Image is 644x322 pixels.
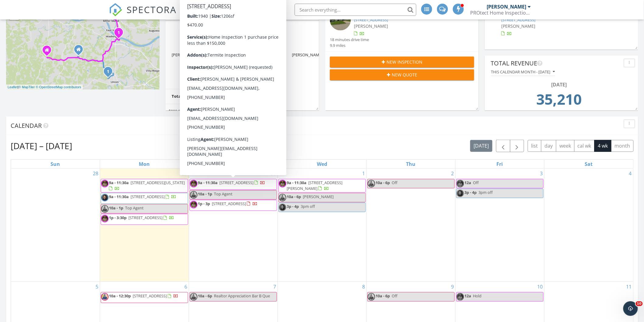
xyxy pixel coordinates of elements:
div: 111 Penn St, Washington, MO 63090 [119,32,122,36]
button: cal wk [574,140,595,152]
img: scott_head.jpg [457,190,464,197]
img: img_0364_1.jpg [101,205,109,213]
button: week [556,140,575,152]
a: 9a - 11:30a [STREET_ADDRESS] [109,194,177,199]
td: Go to October 4, 2025 [544,169,633,282]
td: $800.00 [166,104,205,119]
img: img_0364_1.jpg [101,293,109,301]
span: 3p - 4p [465,190,477,195]
td: 35210.0 [493,88,625,114]
td: [PERSON_NAME] [166,21,205,89]
button: month [611,140,634,152]
span: [PERSON_NAME] [501,23,535,29]
img: img_0364_1.jpg [368,180,375,187]
a: Go to October 8, 2025 [361,282,366,292]
span: SPECTORA [127,3,177,16]
span: 10a - 6p [198,293,212,299]
div: Total Revenue [491,59,621,68]
img: img_0364_1.jpg [190,191,198,199]
span: New Quote [392,72,417,78]
div: PROtect Home Inspections [470,10,531,16]
span: 10a - 6p [376,180,390,185]
span: 9a - 11:30a [287,180,307,185]
span: [PERSON_NAME] [303,194,334,199]
a: Saturday [583,160,594,168]
span: 10a - 1p [198,191,212,197]
img: img_0364_1.jpg [190,293,198,301]
button: day [541,140,556,152]
button: Next [510,140,524,152]
td: Go to September 29, 2025 [100,169,189,282]
a: 9a - 11:30a [STREET_ADDRESS][PERSON_NAME] [278,179,366,193]
a: SPECTORA [109,8,177,21]
div: 766 Wanda Leigh Lane, Washington MO 63090 [79,49,82,53]
a: Go to October 2, 2025 [450,169,455,178]
img: t1.jpeg [457,180,464,187]
a: [DATE] 9:00 am [STREET_ADDRESS] [PERSON_NAME] [489,9,634,37]
button: This calendar month - [DATE] [491,68,555,76]
a: [STREET_ADDRESS] [226,52,261,58]
a: Go to October 11, 2025 [625,282,633,292]
a: Go to October 3, 2025 [539,169,544,178]
button: 4 wk [594,140,611,152]
div: 42 Hickory Cir, Union, MO 63084 [108,71,112,75]
a: Go to October 9, 2025 [450,282,455,292]
a: © OpenStreetMap contributors [36,85,81,89]
img: t1.jpeg [101,180,109,187]
a: Go to October 1, 2025 [361,169,366,178]
button: [DATE] [470,140,492,152]
a: Go to October 10, 2025 [536,282,544,292]
img: img_0364_1.jpg [279,194,286,201]
a: 9a - 11:30a [STREET_ADDRESS][PERSON_NAME] [287,180,343,191]
a: 9a - 11:30a [STREET_ADDRESS][US_STATE] [109,180,185,191]
span: Off [392,180,398,185]
a: 9a - 11:30a [STREET_ADDRESS] [101,193,188,204]
a: Monday [138,160,151,168]
a: [STREET_ADDRESS] [501,17,535,23]
a: © MapTiler [19,85,35,89]
td: [DATE] 10:00 am [205,21,223,89]
div: 9.9 miles [330,43,369,48]
a: Leaflet [8,85,18,89]
button: Previous [496,140,510,152]
a: 1p - 3:30p [STREET_ADDRESS] [109,215,174,220]
td: Home Inspection 5 Purchase Price $400,000 to $499,999, Septic Inspection [264,21,289,89]
span: [PERSON_NAME] [354,23,388,29]
a: Go to October 6, 2025 [184,282,189,292]
div: | [6,85,83,90]
a: 1p - 3:30p [STREET_ADDRESS] [101,214,188,225]
img: streetview [330,9,351,30]
a: Go to October 5, 2025 [95,282,100,292]
span: 10 [636,301,643,306]
span: [STREET_ADDRESS] [129,215,163,220]
a: 1p - 3p [STREET_ADDRESS] [198,201,258,206]
a: 10a - 12:30p [STREET_ADDRESS] [109,293,179,299]
button: New Quote [330,69,474,80]
div: [PERSON_NAME] [487,4,527,10]
span: 3pm off [301,204,315,209]
td: Go to October 3, 2025 [455,169,544,282]
td: Go to September 28, 2025 [11,169,100,282]
img: scott_head.jpg [101,194,109,201]
button: list [528,140,541,152]
a: Wednesday [316,160,328,168]
img: t1.jpeg [279,180,286,187]
img: t1.jpeg [101,215,109,222]
span: [STREET_ADDRESS][US_STATE] [131,180,185,185]
span: Top Agent [125,205,144,211]
i: 1 [107,70,109,74]
a: Thursday [405,160,417,168]
span: Off [392,293,398,299]
img: scott_head.jpg [279,204,286,211]
i: 1 [117,31,120,35]
span: 12a [465,293,471,299]
iframe: Intercom live chat [623,301,638,316]
span: 9a - 11:30a [109,180,129,185]
span: 10a - 6p [376,293,390,299]
a: Go to October 4, 2025 [628,169,633,178]
input: Search everything... [295,4,416,16]
td: [PERSON_NAME] [289,21,326,89]
a: 1p - 3p [STREET_ADDRESS] [190,200,277,211]
button: New Inspection [330,57,474,68]
img: t1.jpeg [457,293,464,301]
